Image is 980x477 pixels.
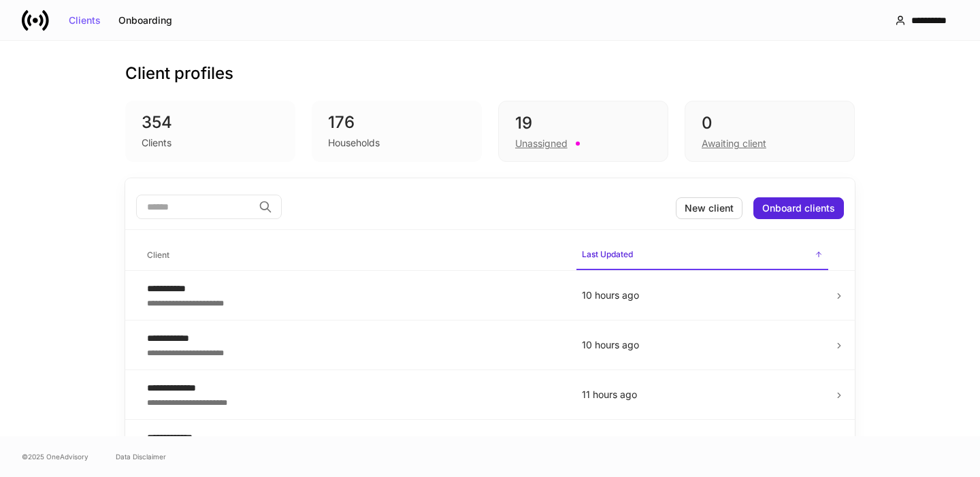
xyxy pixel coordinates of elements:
[69,16,101,25] div: Clients
[582,388,823,401] p: 11 hours ago
[515,112,651,134] div: 19
[60,10,110,31] button: Clients
[328,136,380,150] div: Households
[498,101,668,162] div: 19Unassigned
[110,10,181,31] button: Onboarding
[685,203,734,213] div: New client
[676,197,742,219] button: New client
[142,136,171,150] div: Clients
[702,112,838,134] div: 0
[753,197,844,219] button: Onboard clients
[515,137,568,150] div: Unassigned
[118,16,172,25] div: Onboarding
[328,112,465,133] div: 176
[142,242,566,269] span: Client
[116,451,166,462] a: Data Disclaimer
[142,112,279,133] div: 354
[147,248,169,261] h6: Client
[702,137,766,150] div: Awaiting client
[576,241,828,270] span: Last Updated
[762,203,835,213] div: Onboard clients
[125,63,233,84] h3: Client profiles
[582,338,823,352] p: 10 hours ago
[685,101,855,162] div: 0Awaiting client
[582,289,823,302] p: 10 hours ago
[22,451,88,462] span: © 2025 OneAdvisory
[582,248,633,261] h6: Last Updated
